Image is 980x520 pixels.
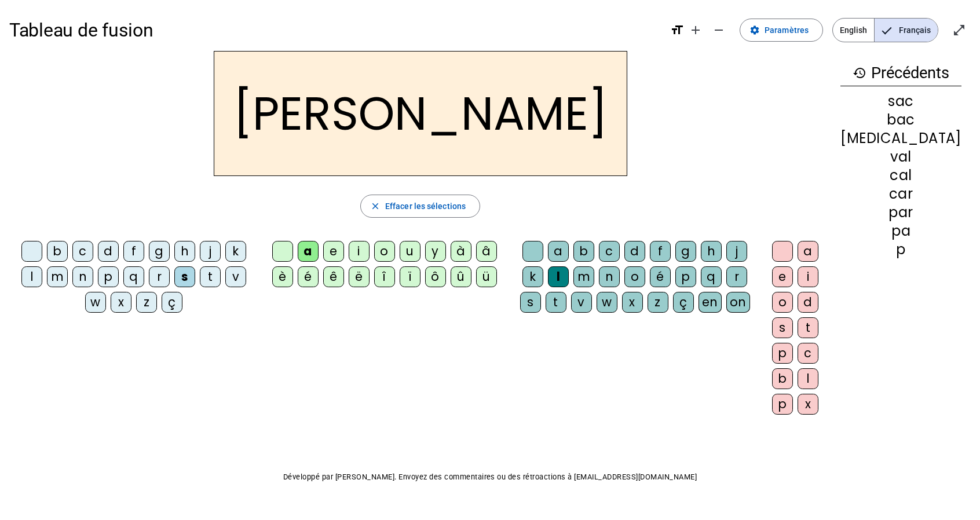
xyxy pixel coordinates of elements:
[650,241,671,262] div: f
[712,23,726,37] mat-icon: remove
[707,19,730,42] button: Diminuer la taille de la police
[833,19,874,42] span: English
[798,317,818,338] div: t
[952,23,966,37] mat-icon: open_in_full
[853,66,866,80] mat-icon: history
[174,266,195,287] div: s
[772,394,793,415] div: p
[624,241,645,262] div: d
[772,343,793,364] div: p
[522,266,543,287] div: k
[765,23,809,37] span: Paramètres
[670,23,684,37] mat-icon: format_size
[675,241,696,262] div: g
[599,241,620,262] div: c
[546,292,566,313] div: t
[840,169,961,182] div: cal
[798,241,818,262] div: a
[597,292,617,313] div: w
[840,243,961,257] div: p
[47,241,68,262] div: b
[9,470,971,484] p: Développé par [PERSON_NAME]. Envoyez des commentaires ou des rétroactions à [EMAIL_ADDRESS][DOMAI...
[400,241,420,262] div: u
[840,224,961,238] div: pa
[548,241,569,262] div: a
[798,343,818,364] div: c
[726,266,747,287] div: r
[225,241,246,262] div: k
[385,199,466,213] span: Effacer les sélections
[701,266,722,287] div: q
[47,266,68,287] div: m
[272,266,293,287] div: è
[476,266,497,287] div: ü
[650,266,671,287] div: é
[772,368,793,389] div: b
[840,113,961,127] div: bac
[85,292,106,313] div: w
[699,292,722,313] div: en
[370,201,381,211] mat-icon: close
[123,266,144,287] div: q
[451,266,471,287] div: û
[21,266,42,287] div: l
[740,19,823,42] button: Paramètres
[673,292,694,313] div: ç
[726,292,750,313] div: on
[648,292,668,313] div: z
[349,266,370,287] div: ë
[123,241,144,262] div: f
[599,266,620,287] div: n
[425,241,446,262] div: y
[98,241,119,262] div: d
[689,23,703,37] mat-icon: add
[323,266,344,287] div: ê
[772,292,793,313] div: o
[72,241,93,262] div: c
[772,317,793,338] div: s
[214,51,627,176] h2: [PERSON_NAME]
[9,12,661,49] h1: Tableau de fusion
[840,60,961,86] h3: Précédents
[622,292,643,313] div: x
[875,19,938,42] span: Français
[349,241,370,262] div: i
[374,241,395,262] div: o
[400,266,420,287] div: ï
[948,19,971,42] button: Entrer en plein écran
[798,292,818,313] div: d
[573,266,594,287] div: m
[425,266,446,287] div: ô
[571,292,592,313] div: v
[675,266,696,287] div: p
[840,94,961,108] div: sac
[298,266,319,287] div: é
[374,266,395,287] div: î
[798,266,818,287] div: i
[451,241,471,262] div: à
[225,266,246,287] div: v
[832,18,938,42] mat-button-toggle-group: Language selection
[749,25,760,35] mat-icon: settings
[162,292,182,313] div: ç
[149,241,170,262] div: g
[72,266,93,287] div: n
[726,241,747,262] div: j
[149,266,170,287] div: r
[98,266,119,287] div: p
[323,241,344,262] div: e
[476,241,497,262] div: â
[548,266,569,287] div: l
[174,241,195,262] div: h
[136,292,157,313] div: z
[840,150,961,164] div: val
[573,241,594,262] div: b
[520,292,541,313] div: s
[701,241,722,262] div: h
[798,394,818,415] div: x
[684,19,707,42] button: Augmenter la taille de la police
[798,368,818,389] div: l
[840,206,961,219] div: par
[111,292,131,313] div: x
[360,195,480,218] button: Effacer les sélections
